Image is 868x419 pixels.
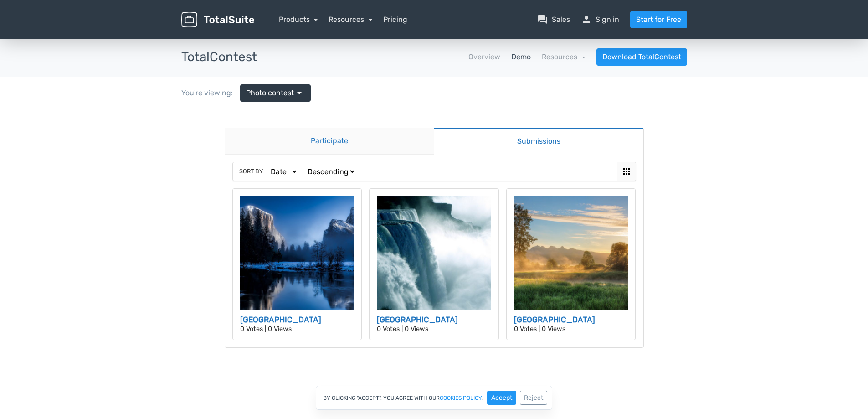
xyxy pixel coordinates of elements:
[506,79,636,231] a: [GEOGRAPHIC_DATA] 0 Votes | 0 Views
[181,88,240,98] div: You're viewing:
[514,87,628,201] img: british-columbia-3787200_1920-512x512.jpg
[542,52,586,61] a: Resources
[581,14,592,25] span: person
[377,205,491,217] h3: [GEOGRAPHIC_DATA]
[329,15,372,24] a: Resources
[240,87,354,201] img: yellowstone-national-park-1581879_1920-512x512.jpg
[630,11,687,28] a: Start for Free
[279,15,318,24] a: Products
[240,205,354,217] h3: [GEOGRAPHIC_DATA]
[377,87,491,201] img: niagara-falls-218591_1920-512x512.jpg
[434,18,643,45] a: Submissions
[369,79,499,231] a: [GEOGRAPHIC_DATA] 0 Votes | 0 Views
[581,14,619,25] a: personSign in
[239,57,263,66] span: Sort by
[514,205,628,217] h3: [GEOGRAPHIC_DATA]
[240,217,354,223] p: 0 Votes | 0 Views
[514,217,628,223] p: 0 Votes | 0 Views
[487,391,516,405] button: Accept
[537,14,570,25] a: question_answerSales
[316,386,552,410] div: By clicking "Accept", you agree with our .
[520,391,547,405] button: Reject
[377,217,491,223] p: 0 Votes | 0 Views
[383,14,407,25] a: Pricing
[246,88,294,98] span: Photo contest
[511,52,531,62] a: Demo
[181,50,257,64] h3: TotalContest
[596,48,687,66] a: Download TotalContest
[232,79,362,231] a: [GEOGRAPHIC_DATA] 0 Votes | 0 Views
[294,88,305,98] span: arrow_drop_down
[225,19,434,45] a: Participate
[537,14,548,25] span: question_answer
[240,84,311,102] a: Photo contest arrow_drop_down
[440,395,482,401] a: cookies policy
[468,52,500,62] a: Overview
[181,12,254,28] img: TotalSuite for WordPress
